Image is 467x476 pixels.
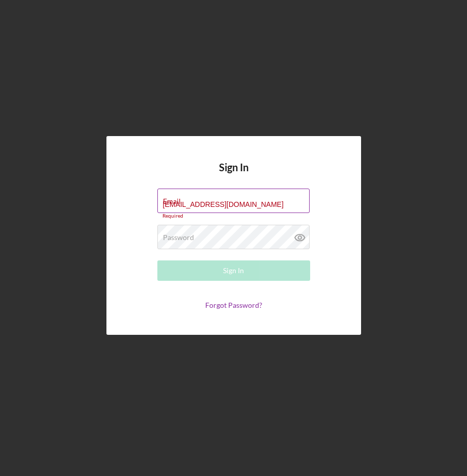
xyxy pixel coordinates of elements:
div: Sign In [223,260,244,281]
button: Sign In [157,260,310,281]
h4: Sign In [219,162,249,189]
label: Email [163,197,181,205]
a: Forgot Password? [205,301,262,309]
div: Required [157,213,310,219]
label: Password [163,233,194,242]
